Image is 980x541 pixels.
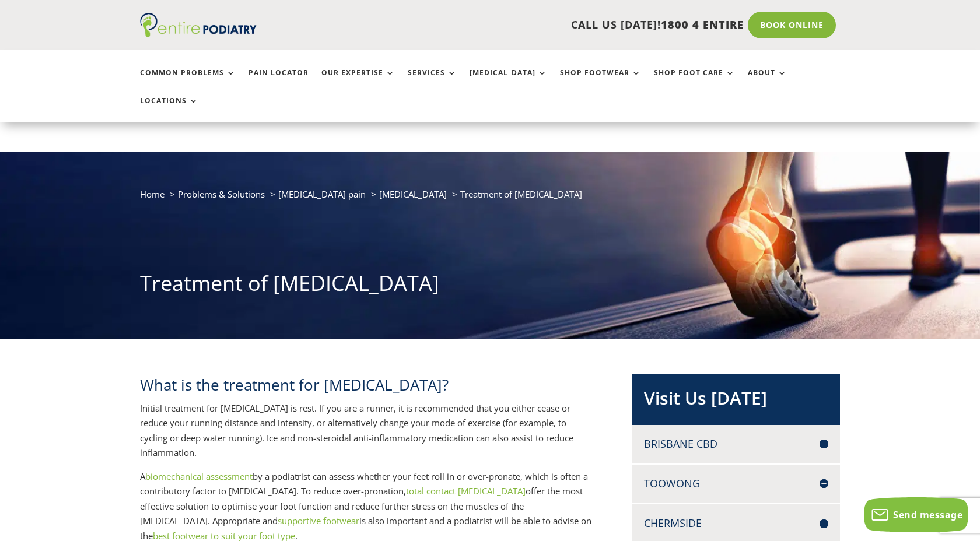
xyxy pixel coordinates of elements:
[140,188,164,200] a: Home
[470,69,547,94] a: [MEDICAL_DATA]
[654,69,735,94] a: Shop Foot Care
[379,188,447,200] a: [MEDICAL_DATA]
[140,269,840,304] h1: Treatment of [MEDICAL_DATA]
[644,437,828,451] h4: Brisbane CBD
[278,188,366,200] a: [MEDICAL_DATA] pain
[140,28,257,40] a: Entire Podiatry
[140,13,257,37] img: logo (1)
[178,188,265,200] a: Problems & Solutions
[302,17,744,33] p: CALL US [DATE]!
[278,515,359,526] a: supportive footwear
[644,516,828,531] h4: Chermside
[140,374,594,401] h2: What is the treatment for [MEDICAL_DATA]?
[140,69,236,94] a: Common Problems
[408,69,457,94] a: Services
[140,97,198,122] a: Locations
[864,497,968,532] button: Send message
[560,69,641,94] a: Shop Footwear
[644,476,828,491] h4: Toowong
[249,69,309,94] a: Pain Locator
[748,69,787,94] a: About
[145,470,253,482] a: biomechanical assessment
[321,69,395,94] a: Our Expertise
[748,12,836,38] a: Book Online
[644,386,828,416] h2: Visit Us [DATE]
[406,485,526,497] a: total contact [MEDICAL_DATA]
[140,187,840,210] nav: breadcrumb
[140,401,594,469] p: Initial treatment for [MEDICAL_DATA] is rest. If you are a runner, it is recommended that you eit...
[661,17,744,31] span: 1800 4 ENTIRE
[460,188,582,200] span: Treatment of [MEDICAL_DATA]
[893,508,963,521] span: Send message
